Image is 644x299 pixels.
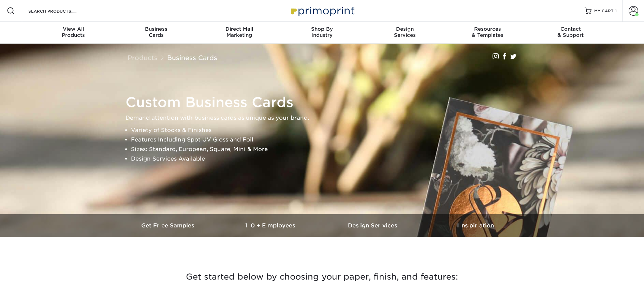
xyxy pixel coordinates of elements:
[446,26,529,32] span: Resources
[32,26,115,32] span: View All
[363,26,446,38] div: Services
[615,9,617,13] span: 1
[32,26,115,38] div: Products
[322,214,424,237] a: Design Services
[122,261,522,292] h3: Get started below by choosing your paper, finish, and features:
[131,154,525,164] li: Design Services Available
[220,214,322,237] a: 10+ Employees
[363,22,446,44] a: DesignServices
[115,26,198,32] span: Business
[117,222,220,229] h3: Get Free Samples
[126,94,525,110] h1: Custom Business Cards
[281,26,364,32] span: Shop By
[288,3,356,18] img: Primoprint
[322,222,424,229] h3: Design Services
[28,7,94,15] input: SEARCH PRODUCTS.....
[529,22,612,44] a: Contact& Support
[32,22,115,44] a: View AllProducts
[131,125,525,135] li: Variety of Stocks & Finishes
[424,222,527,229] h3: Inspiration
[594,8,614,14] span: MY CART
[115,26,198,38] div: Cards
[167,54,217,61] a: Business Cards
[220,222,322,229] h3: 10+ Employees
[529,26,612,32] span: Contact
[131,135,525,145] li: Features Including Spot UV Gloss and Foil
[281,22,364,44] a: Shop ByIndustry
[131,145,525,154] li: Sizes: Standard, European, Square, Mini & More
[115,22,198,44] a: BusinessCards
[446,22,529,44] a: Resources& Templates
[281,26,364,38] div: Industry
[117,214,220,237] a: Get Free Samples
[363,26,446,32] span: Design
[424,214,527,237] a: Inspiration
[198,22,281,44] a: Direct MailMarketing
[446,26,529,38] div: & Templates
[126,113,525,123] p: Demand attention with business cards as unique as your brand.
[128,54,158,61] a: Products
[198,26,281,38] div: Marketing
[529,26,612,38] div: & Support
[198,26,281,32] span: Direct Mail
